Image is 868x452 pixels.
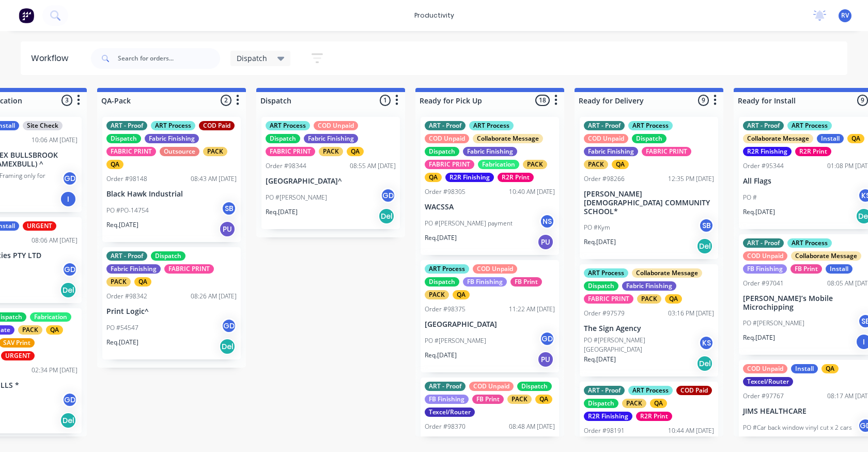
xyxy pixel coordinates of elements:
[237,53,267,64] span: Dispatch
[584,412,632,421] div: R2R Finishing
[584,386,625,395] div: ART - Proof
[584,237,616,247] p: Req. [DATE]
[584,426,625,435] div: Order #98191
[106,307,237,316] p: Print Logic^
[743,333,775,342] p: Req. [DATE]
[266,147,315,156] div: FABRIC PRINT
[425,351,457,360] p: Req. [DATE]
[473,264,517,274] div: COD Unpaid
[266,134,300,143] div: Dispatch
[1,351,35,360] div: URGENT
[32,236,78,245] div: 08:06 AM [DATE]
[60,191,76,207] div: I
[743,319,804,328] p: PO #[PERSON_NAME]
[106,206,149,215] p: PO #PO-14754
[453,290,470,299] div: QA
[261,117,400,229] div: ART ProcessCOD UnpaidDispatchFabric FinishingFABRIC PRINTPACKQAOrder #9834408:55 AM [DATE][GEOGRA...
[219,221,236,237] div: PU
[743,147,792,156] div: R2R Finishing
[743,207,775,217] p: Req. [DATE]
[696,355,713,372] div: Del
[791,264,822,274] div: FB Print
[537,351,554,368] div: PU
[102,117,241,242] div: ART - ProofART ProcessCOD PaidDispatchFabric FinishingFABRIC PRINTOutsourcePACKQAOrder #9814808:4...
[509,187,555,197] div: 10:40 AM [DATE]
[106,134,141,143] div: Dispatch
[795,147,831,156] div: R2R Print
[584,134,628,143] div: COD Unpaid
[409,8,459,23] div: productivity
[469,121,514,130] div: ART Process
[32,135,78,145] div: 10:06 AM [DATE]
[622,281,676,291] div: Fabric Finishing
[425,147,459,156] div: Dispatch
[60,282,76,298] div: Del
[319,147,343,156] div: PACK
[425,320,555,329] p: [GEOGRAPHIC_DATA]
[23,121,63,130] div: Site Check
[23,221,56,231] div: URGENT
[106,190,237,199] p: Black Hawk Industrial
[378,208,395,224] div: Del
[628,121,673,130] div: ART Process
[219,338,236,355] div: Del
[145,134,199,143] div: Fabric Finishing
[118,48,220,69] input: Search for orders...
[743,251,787,261] div: COD Unpaid
[425,203,555,212] p: WACSSA
[425,264,469,274] div: ART Process
[46,325,63,335] div: QA
[668,309,714,318] div: 03:16 PM [DATE]
[584,147,638,156] div: Fabric Finishing
[199,121,235,130] div: COD Paid
[743,377,793,386] div: Texcel/Router
[509,422,555,431] div: 08:48 AM [DATE]
[847,134,864,143] div: QA
[584,324,714,333] p: The Sign Agency
[743,134,813,143] div: Collaborate Message
[584,190,714,216] p: [PERSON_NAME] [DEMOGRAPHIC_DATA] COMMUNITY SCHOOL*
[463,147,517,156] div: Fabric Finishing
[580,264,718,376] div: ART ProcessCollaborate MessageDispatchFabric FinishingFABRIC PRINTPACKQAOrder #9757903:16 PM [DAT...
[160,147,199,156] div: Outsource
[539,214,555,229] div: NS
[580,117,718,259] div: ART - ProofART ProcessCOD UnpaidDispatchFabric FinishingFABRIC PRINTPACKQAOrder #9826612:35 PM [D...
[106,251,147,261] div: ART - Proof
[584,174,625,184] div: Order #98266
[743,264,787,274] div: FB Finishing
[106,121,147,130] div: ART - Proof
[425,187,466,197] div: Order #98305
[584,336,699,354] p: PO #[PERSON_NAME][GEOGRAPHIC_DATA]
[425,422,466,431] div: Order #98370
[584,399,618,408] div: Dispatch
[425,305,466,314] div: Order #98375
[743,391,784,401] div: Order #97767
[191,292,237,301] div: 08:26 AM [DATE]
[584,294,633,304] div: FABRIC PRINT
[134,277,151,287] div: QA
[425,290,449,299] div: PACK
[841,11,849,20] span: RV
[743,121,784,130] div: ART - Proof
[266,177,396,186] p: [GEOGRAPHIC_DATA]^
[425,277,459,287] div: Dispatch
[584,160,608,169] div: PACK
[350,161,396,171] div: 08:55 AM [DATE]
[425,233,457,243] p: Req. [DATE]
[106,160,123,169] div: QA
[60,412,76,429] div: Del
[628,386,673,395] div: ART Process
[164,264,214,274] div: FABRIC PRINT
[473,134,543,143] div: Collaborate Message
[425,219,513,228] p: PO #[PERSON_NAME] payment
[221,318,237,334] div: GD
[743,193,757,202] p: PO #
[699,218,714,233] div: SB
[612,160,629,169] div: QA
[498,173,534,182] div: R2R Print
[445,173,494,182] div: R2R Finishing
[314,121,358,130] div: COD Unpaid
[425,160,474,169] div: FABRIC PRINT
[699,335,714,351] div: KS
[106,220,138,230] p: Req. [DATE]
